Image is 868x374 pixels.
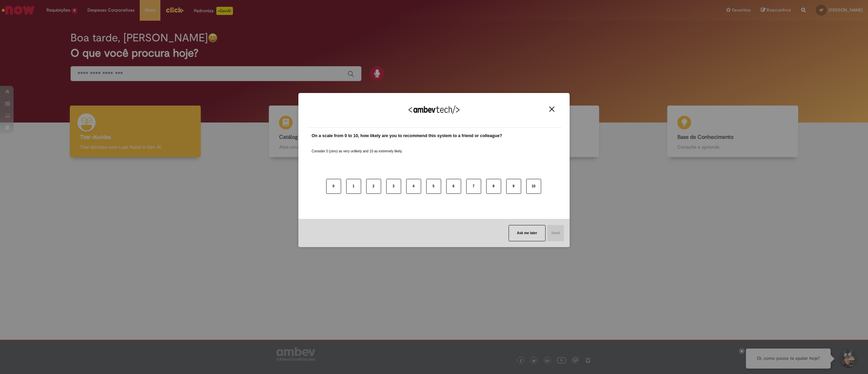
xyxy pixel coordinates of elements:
[426,179,441,194] button: 5
[466,179,481,194] button: 7
[326,179,341,194] button: 0
[486,179,501,194] button: 8
[312,133,502,139] label: On a scale from 0 to 10, how likely are you to recommend this system to a friend or colleague?
[312,141,402,154] label: Consider 0 (zero) as very unlikely and 10 as extremely likely.
[446,179,461,194] button: 6
[409,106,459,114] img: Logo Ambevtech
[526,179,541,194] button: 10
[386,179,401,194] button: 3
[549,107,554,112] img: Close
[547,106,556,112] button: Close
[509,225,546,241] button: Ask me later
[346,179,361,194] button: 1
[406,179,421,194] button: 4
[366,179,381,194] button: 2
[506,179,521,194] button: 9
